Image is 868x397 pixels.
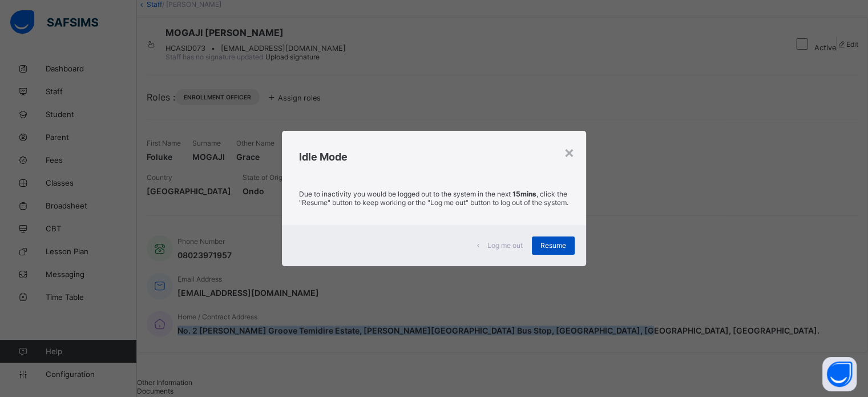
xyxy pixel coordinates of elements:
h2: Idle Mode [299,151,568,163]
p: Due to inactivity you would be logged out to the system in the next , click the "Resume" button t... [299,190,568,207]
span: Resume [540,241,566,250]
span: Log me out [487,241,523,250]
button: Open asap [822,357,857,391]
strong: 15mins [512,190,536,198]
div: × [564,142,575,162]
